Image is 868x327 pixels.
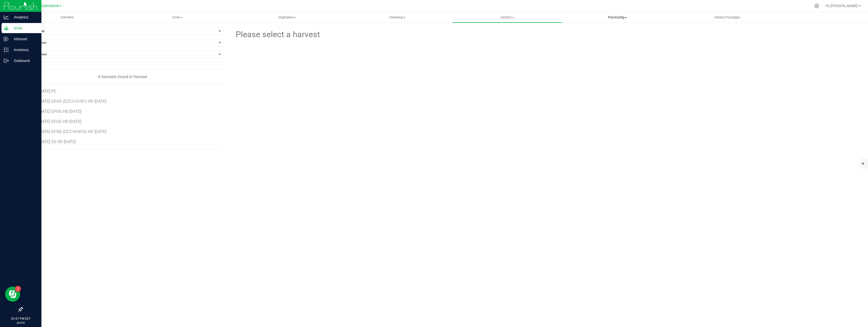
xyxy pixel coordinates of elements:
[38,119,81,124] span: [DATE] GFOG HD [DATE]
[4,15,9,20] inline-svg: Analytics
[2,316,39,321] p: 03:47 PM EDT
[453,15,562,20] span: Harvest
[22,28,217,35] span: Filter by area
[38,129,106,134] span: [DATE] GFOG (CC2-V4-B10) HD [DATE]
[217,28,223,35] span: select
[38,89,56,94] span: [DATE] PC
[38,99,106,104] span: [DATE] GFOG (EZC3-V3-B1) HD [DATE]
[9,47,39,53] p: Inventory
[38,139,76,144] span: [DATE] SS HD [DATE]
[9,36,39,42] p: Inbound
[4,47,9,52] inline-svg: Inventory
[452,12,562,23] a: Harvest
[563,15,672,20] span: Processing
[562,12,672,23] a: Processing
[9,14,39,20] p: Analytics
[235,28,320,41] span: Please select a harvest
[4,36,9,41] inline-svg: Inbound
[12,12,122,23] a: Overview
[9,25,39,31] p: Grow
[122,15,232,20] span: Clone
[4,58,9,63] inline-svg: Outbound
[5,287,20,302] iframe: Resource center
[232,15,342,20] span: Vegetation
[41,4,59,8] span: Cultivation
[22,39,217,46] span: Filter by Strain
[38,109,81,114] span: [DATE] GFOG HD [DATE]
[22,62,223,70] input: NO DATA FOUND
[672,12,782,23] a: Harvest Packages
[54,15,80,20] span: Overview
[22,51,217,58] span: Find a Harvest
[342,12,452,23] a: Flowering
[826,4,858,8] span: Hi, [PERSON_NAME]!
[4,26,9,31] inline-svg: Grow
[15,286,21,292] iframe: Resource center unread badge
[707,15,747,20] span: Harvest Packages
[232,12,342,23] a: Vegetation
[2,321,39,325] p: [DATE]
[813,4,820,8] div: Manage settings
[122,12,232,23] a: Clone
[9,58,39,64] p: Outbound
[343,15,452,20] span: Flowering
[22,74,223,80] div: 6 harvests found in Harvest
